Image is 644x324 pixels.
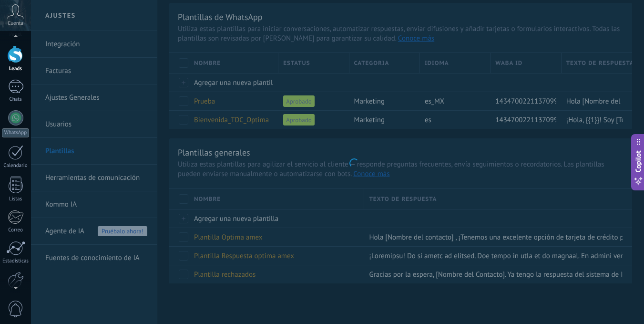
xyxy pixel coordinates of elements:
[2,163,30,169] div: Calendario
[2,196,30,202] div: Listas
[2,258,30,264] div: Estadísticas
[2,128,29,137] div: WhatsApp
[2,66,30,72] div: Leads
[2,96,30,103] div: Chats
[634,150,643,172] span: Copilot
[8,21,23,27] span: Cuenta
[2,227,30,233] div: Correo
